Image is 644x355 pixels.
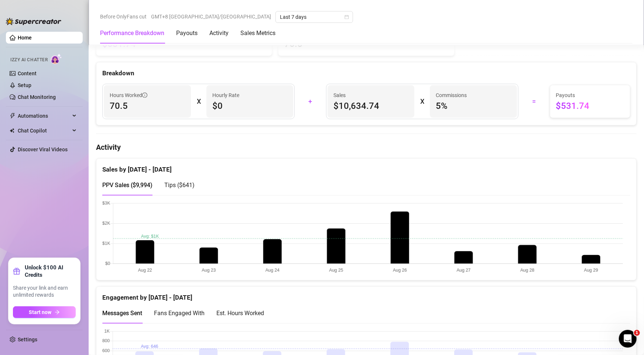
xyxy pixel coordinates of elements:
[151,11,271,22] span: GMT+8 [GEOGRAPHIC_DATA]/[GEOGRAPHIC_DATA]
[55,310,60,315] span: arrow-right
[18,82,31,88] a: Setup
[216,309,264,318] div: Est. Hours Worked
[333,91,409,99] span: Sales
[18,70,37,76] a: Content
[212,100,288,112] span: $0
[420,96,424,107] div: X
[634,330,640,336] span: 1
[209,29,229,38] div: Activity
[10,56,48,63] span: Izzy AI Chatter
[100,29,164,38] div: Performance Breakdown
[18,110,70,122] span: Automations
[102,182,153,189] span: PPV Sales ( $9,994 )
[13,285,76,299] span: Share your link and earn unlimited rewards
[280,11,349,23] span: Last 7 days
[25,264,76,279] strong: Unlock $100 AI Credits
[436,91,467,99] article: Commissions
[10,128,14,133] img: Chat Copilot
[18,125,70,137] span: Chat Copilot
[176,29,198,38] div: Payouts
[333,100,409,112] span: $10,634.74
[10,113,16,119] span: thunderbolt
[212,91,239,99] article: Hourly Rate
[13,268,20,275] span: gift
[102,159,630,175] div: Sales by [DATE] - [DATE]
[18,337,37,342] a: Settings
[436,100,511,112] span: 5 %
[619,330,637,348] iframe: Intercom live chat
[100,11,147,22] span: Before OnlyFans cut
[556,91,624,99] span: Payouts
[29,309,52,315] span: Start now
[197,96,201,107] div: X
[240,29,275,38] div: Sales Metrics
[102,287,630,303] div: Engagement by [DATE] - [DATE]
[18,94,56,100] a: Chat Monitoring
[18,147,68,152] a: Discover Viral Videos
[164,182,195,189] span: Tips ( $641 )
[110,91,147,99] span: Hours Worked
[96,142,637,152] h4: Activity
[154,310,205,317] span: Fans Engaged With
[345,15,349,19] span: calendar
[51,54,62,64] img: AI Chatter
[102,310,142,317] span: Messages Sent
[299,96,322,107] div: +
[6,18,61,25] img: logo-BBDzfeDw.svg
[142,93,147,98] span: info-circle
[18,35,32,41] a: Home
[13,306,76,318] button: Start nowarrow-right
[110,100,185,112] span: 70.5
[102,68,630,78] div: Breakdown
[523,96,545,107] div: =
[556,100,624,112] span: $531.74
